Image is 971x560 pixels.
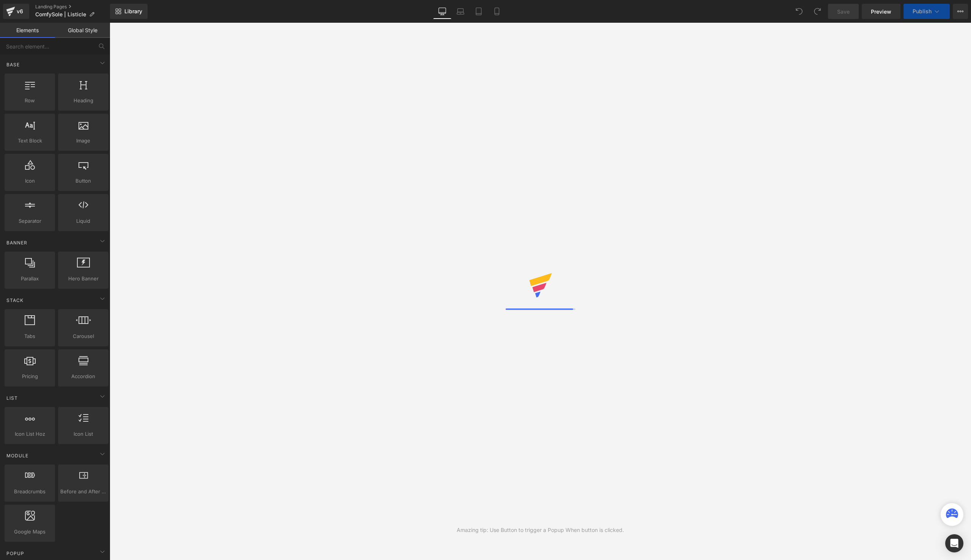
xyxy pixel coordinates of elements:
[7,372,53,380] span: Pricing
[7,430,53,438] span: Icon List Hoz
[457,526,624,534] div: Amazing tip: Use Button to trigger a Popup When button is clicked.
[7,177,53,185] span: Icon
[488,4,506,19] a: Mobile
[7,488,53,496] span: Breadcrumbs
[7,275,53,283] span: Parallax
[60,332,106,340] span: Carousel
[837,8,850,16] span: Save
[60,137,106,145] span: Image
[792,4,807,19] button: Undo
[7,137,53,145] span: Text Block
[35,11,86,17] span: ComfySole | Listicle
[903,4,950,19] button: Publish
[945,534,963,552] div: Open Intercom Messenger
[124,8,142,15] span: Library
[451,4,470,19] a: Laptop
[60,97,106,105] span: Heading
[60,488,106,496] span: Before and After Images
[60,372,106,380] span: Accordion
[60,430,106,438] span: Icon List
[6,394,19,402] span: List
[60,275,106,283] span: Hero Banner
[7,217,53,225] span: Separator
[60,177,106,185] span: Button
[6,297,24,304] span: Stack
[3,4,29,19] a: v6
[6,239,28,246] span: Banner
[55,23,110,38] a: Global Style
[470,4,488,19] a: Tablet
[913,8,932,14] span: Publish
[862,4,900,19] a: Preview
[7,528,53,536] span: Google Maps
[7,332,53,340] span: Tabs
[433,4,451,19] a: Desktop
[6,452,29,459] span: Module
[953,4,968,19] button: More
[871,8,891,16] span: Preview
[15,6,25,16] div: v6
[6,550,25,557] span: Popup
[7,97,53,105] span: Row
[60,217,106,225] span: Liquid
[35,4,110,10] a: Landing Pages
[6,61,20,68] span: Base
[810,4,825,19] button: Redo
[110,4,148,19] a: New Library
